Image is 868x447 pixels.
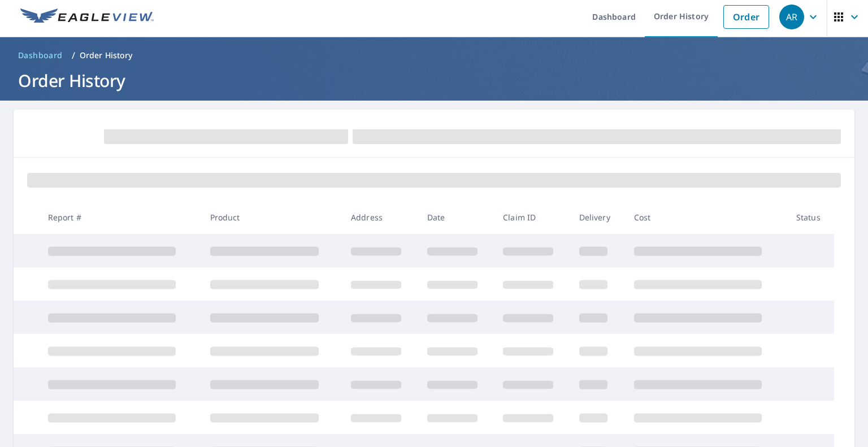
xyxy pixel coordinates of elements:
h1: Order History [14,69,854,92]
th: Address [342,201,418,234]
span: Dashboard [18,50,63,61]
nav: breadcrumb [14,46,854,64]
a: Dashboard [14,46,67,64]
th: Claim ID [494,201,570,234]
th: Report # [39,201,201,234]
th: Delivery [570,201,625,234]
th: Cost [625,201,787,234]
img: EV Logo [20,8,154,25]
div: AR [779,5,804,29]
a: Order [723,5,769,29]
th: Product [201,201,342,234]
li: / [72,49,75,62]
th: Status [787,201,834,234]
p: Order History [80,50,133,61]
th: Date [418,201,494,234]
